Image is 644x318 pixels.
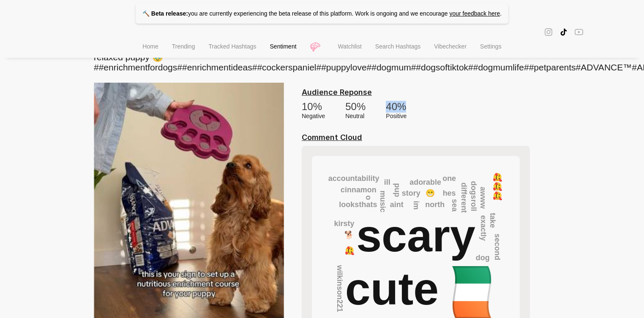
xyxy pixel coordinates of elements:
[449,10,500,17] a: your feedback here
[384,178,390,186] text: ill
[488,213,497,228] text: take
[208,43,256,50] span: Tracked Hashtags
[493,172,502,201] text: 🥰🥰🥰
[469,199,478,211] text: roll
[460,183,468,213] text: different
[412,201,420,210] text: im
[480,43,502,50] span: Settings
[544,27,553,37] span: instagram
[390,200,404,209] text: aint
[302,88,372,97] u: Audience Reponse
[450,199,459,212] text: sea
[302,101,325,113] div: 10 %
[334,219,355,228] text: kirsty
[425,200,445,209] text: north
[345,113,366,119] div: neutral
[434,43,467,50] span: Vibechecker
[302,113,325,119] div: negative
[341,185,377,194] text: cinnamon
[142,10,188,17] strong: 🔨 Beta release:
[443,189,456,197] text: hes
[426,189,435,198] text: 😁
[336,264,344,312] text: wilkinson221
[479,215,488,241] text: exactly
[356,210,475,261] text: scary
[469,181,478,199] text: dogs
[386,101,407,113] div: 40 %
[493,234,502,260] text: second
[338,43,362,50] span: Watchlist
[442,174,456,183] text: one
[402,189,420,197] text: story
[345,246,354,256] text: 🥰
[345,101,366,113] div: 50 %
[142,43,158,50] span: Home
[339,200,359,209] text: looks
[379,191,387,213] text: music
[345,263,439,314] text: cute
[302,133,362,142] u: Comment Cloud
[270,43,297,50] span: Sentiment
[375,43,420,50] span: Search Hashtags
[359,200,377,209] text: thats
[575,27,583,37] span: youtube
[393,183,401,197] text: pup
[409,178,441,186] text: adorable
[136,3,508,24] p: you are currently experiencing the beta release of this platform. Work is ongoing and we encourage .
[479,187,488,209] text: awww
[364,195,373,200] text: o
[386,113,407,119] div: positive
[344,230,354,240] text: 🐕
[172,43,195,50] span: Trending
[476,253,490,262] text: dog
[328,174,379,183] text: accountability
